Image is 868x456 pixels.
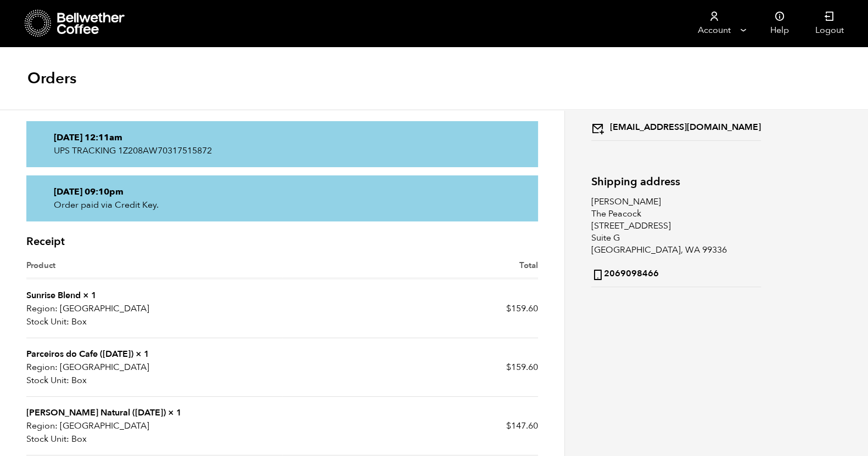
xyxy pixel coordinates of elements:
strong: × 1 [83,289,97,301]
strong: [EMAIL_ADDRESS][DOMAIN_NAME] [591,119,761,135]
p: UPS TRACKING 1Z208AW70317515872 [54,144,511,157]
strong: Stock Unit: [26,315,69,328]
a: Parceiros do Cafe ([DATE]) [26,348,133,360]
address: [PERSON_NAME] The Peacock [STREET_ADDRESS] Suite G [GEOGRAPHIC_DATA], WA 99336 [591,196,761,287]
th: Total [282,259,538,280]
span: $ [506,420,511,432]
strong: × 1 [136,348,149,360]
a: [PERSON_NAME] Natural ([DATE]) [26,407,166,419]
h1: Orders [27,69,76,88]
p: Order paid via Credit Key. [54,198,511,212]
strong: × 1 [168,407,182,419]
bdi: 159.60 [506,303,538,315]
bdi: 159.60 [506,361,538,373]
p: Box [26,374,282,387]
strong: Region: [26,361,58,374]
p: Box [26,315,282,328]
p: [GEOGRAPHIC_DATA] [26,419,282,432]
p: [DATE] 09:10pm [54,185,511,198]
h2: Shipping address [591,175,761,188]
span: $ [506,361,511,373]
span: $ [506,303,511,315]
a: Sunrise Blend [26,289,81,301]
bdi: 147.60 [506,420,538,432]
strong: 2069098466 [591,265,659,281]
h2: Order updates [26,97,538,110]
p: [GEOGRAPHIC_DATA] [26,302,282,315]
strong: Region: [26,302,58,315]
p: [DATE] 12:11am [54,131,511,144]
strong: Stock Unit: [26,432,69,446]
p: [GEOGRAPHIC_DATA] [26,361,282,374]
strong: Stock Unit: [26,374,69,387]
p: Box [26,432,282,446]
th: Product [26,259,282,280]
h2: Receipt [26,235,538,248]
strong: Region: [26,419,58,432]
